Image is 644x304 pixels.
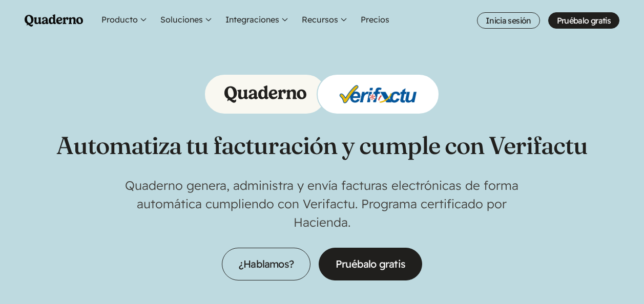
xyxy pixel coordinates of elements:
a: Inicia sesión [477,12,540,29]
img: Logo of Quaderno [224,85,306,103]
a: Pruébalo gratis [319,248,422,280]
img: Logo of Verifactu [337,82,419,106]
a: ¿Hablamos? [222,248,310,280]
h1: Automatiza tu facturación y cumple con Verifactu [56,131,588,160]
p: Quaderno genera, administra y envía facturas electrónicas de forma automática cumpliendo con Veri... [117,176,527,231]
a: Pruébalo gratis [548,12,619,29]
